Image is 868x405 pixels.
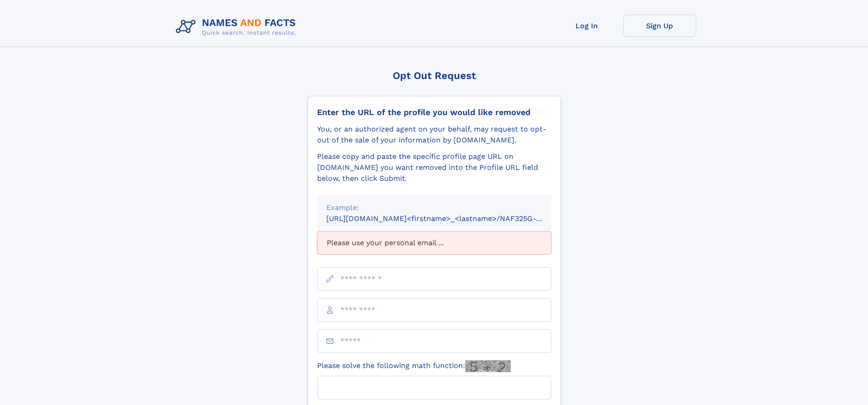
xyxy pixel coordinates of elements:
label: Please solve the following math function: [317,360,511,372]
div: Example: [326,202,542,213]
div: Enter the URL of the profile you would like removed [317,107,551,117]
a: Sign Up [623,15,696,37]
small: [URL][DOMAIN_NAME]<firstname>_<lastname>/NAF325G-xxxxxxxx [326,214,569,223]
div: You, or an authorized agent on your behalf, may request to opt-out of the sale of your informatio... [317,124,551,146]
img: Logo Names and Facts [172,15,303,39]
div: Opt Out Request [308,70,561,81]
a: Log In [550,15,623,37]
div: Please copy and paste the specific profile page URL on [DOMAIN_NAME] you want removed into the Pr... [317,151,551,184]
div: Please use your personal email ... [317,231,551,254]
